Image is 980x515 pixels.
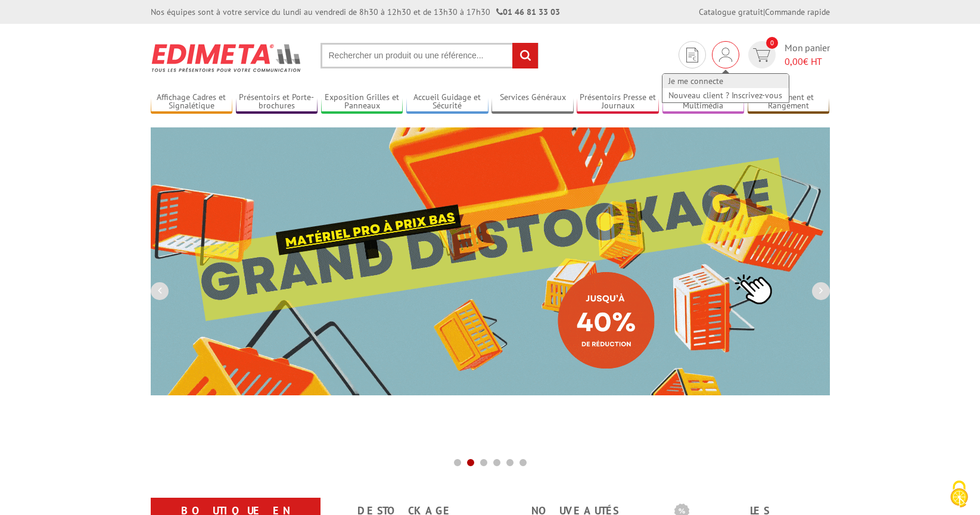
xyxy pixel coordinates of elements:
span: Mon panier [785,41,830,68]
a: Services Généraux [491,92,574,112]
span: 0 [766,37,778,49]
div: | [699,6,830,18]
a: Commande rapide [765,7,830,17]
a: Présentoirs et Porte-brochures [236,92,318,112]
a: Accueil Guidage et Sécurité [406,92,489,112]
a: Présentoirs Presse et Journaux [577,92,659,112]
a: Catalogue gratuit [699,7,763,17]
img: devis rapide [686,48,698,63]
img: Cookies (fenêtre modale) [944,479,974,509]
strong: 01 46 81 33 03 [496,7,560,17]
div: Je me connecte Nouveau client ? Inscrivez-vous [712,41,739,68]
input: rechercher [512,43,538,68]
img: devis rapide [753,48,770,62]
input: Rechercher un produit ou une référence... [321,43,539,68]
img: devis rapide [719,48,732,62]
button: Cookies (fenêtre modale) [938,475,980,515]
a: Affichage Cadres et Signalétique [151,92,233,112]
a: Nouveau client ? Inscrivez-vous [662,88,789,102]
a: Exposition Grilles et Panneaux [321,92,403,112]
img: Présentoir, panneau, stand - Edimeta - PLV, affichage, mobilier bureau, entreprise [151,36,303,80]
span: 0,00 [785,55,803,67]
div: Nos équipes sont à votre service du lundi au vendredi de 8h30 à 12h30 et de 13h30 à 17h30 [151,6,560,18]
span: € HT [785,55,830,68]
a: Je me connecte [662,74,789,88]
a: devis rapide 0 Mon panier 0,00€ HT [745,41,830,68]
